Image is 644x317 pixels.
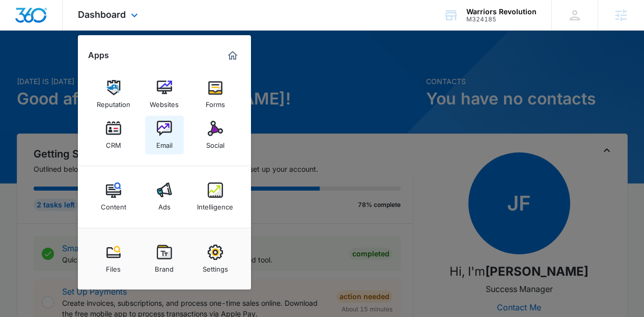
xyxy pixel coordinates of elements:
a: Intelligence [196,177,235,216]
div: Settings [203,260,228,273]
div: Social [206,136,225,149]
a: Reputation [94,75,133,114]
div: account id [466,16,537,23]
div: Brand [155,260,174,273]
div: Intelligence [197,198,233,211]
a: CRM [94,116,133,154]
div: Reputation [97,95,130,109]
a: Email [145,116,184,154]
div: Email [156,136,173,149]
div: CRM [106,136,121,149]
a: Social [196,116,235,154]
div: Ads [158,198,171,211]
div: Files [106,260,121,273]
a: Forms [196,75,235,114]
a: Content [94,177,133,216]
div: Websites [150,95,179,109]
a: Marketing 360® Dashboard [225,47,241,64]
a: Settings [196,240,235,278]
a: Brand [145,240,184,278]
div: Forms [206,95,225,109]
span: Dashboard [78,9,126,20]
a: Ads [145,177,184,216]
div: Content [101,198,126,211]
a: Files [94,240,133,278]
div: account name [466,8,537,16]
h2: Apps [88,50,109,60]
a: Websites [145,75,184,114]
